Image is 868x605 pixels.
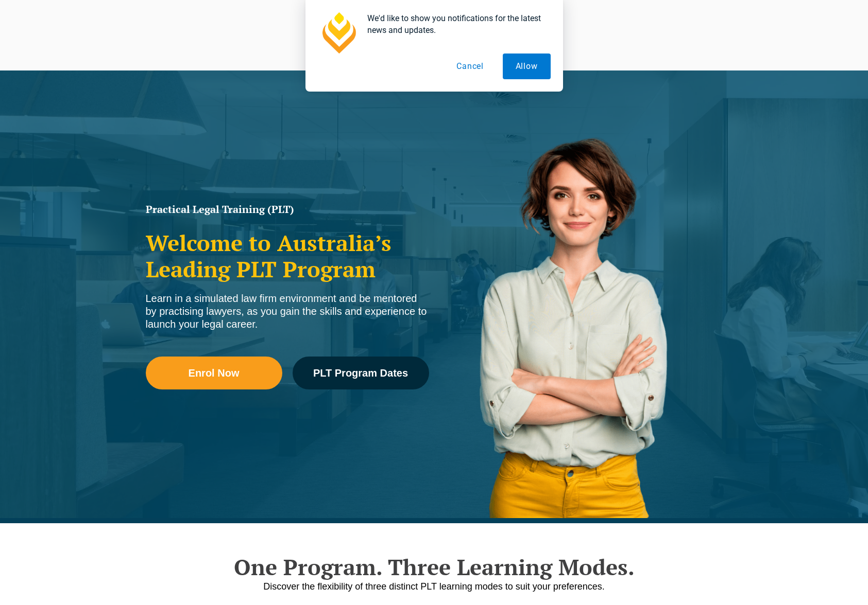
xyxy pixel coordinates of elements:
p: Discover the flexibility of three distinct PLT learning modes to suit your preferences. [141,580,728,593]
h2: Welcome to Australia’s Leading PLT Program [146,230,429,282]
div: Learn in a simulated law firm environment and be mentored by practising lawyers, as you gain the ... [146,292,429,331]
div: We'd like to show you notifications for the latest news and updates. [359,12,551,36]
span: Enrol Now [189,368,240,378]
a: Enrol Now [146,357,282,389]
span: PLT Program Dates [313,368,408,378]
a: PLT Program Dates [293,357,429,389]
img: notification icon [318,12,359,54]
button: Allow [503,54,551,79]
button: Cancel [444,54,497,79]
h1: Practical Legal Training (PLT) [146,204,429,215]
h2: One Program. Three Learning Modes. [141,554,728,580]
